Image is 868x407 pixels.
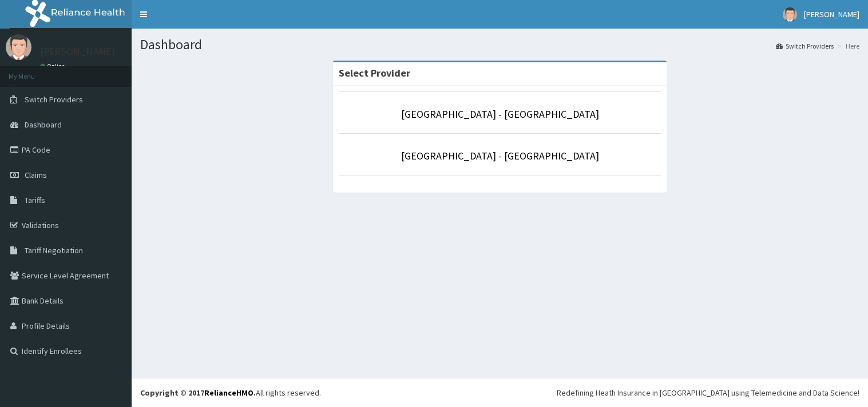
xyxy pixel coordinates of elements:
[25,94,83,105] span: Switch Providers
[6,34,31,60] img: User Image
[25,119,62,130] span: Dashboard
[140,37,859,52] h1: Dashboard
[25,195,45,205] span: Tariffs
[783,7,797,22] img: User Image
[835,41,859,51] li: Here
[776,41,834,51] a: Switch Providers
[40,62,68,70] a: Online
[40,46,115,57] p: [PERSON_NAME]
[25,245,83,256] span: Tariff Negotiation
[401,107,599,121] a: [GEOGRAPHIC_DATA] - [GEOGRAPHIC_DATA]
[401,149,599,162] a: [GEOGRAPHIC_DATA] - [GEOGRAPHIC_DATA]
[204,388,253,398] a: RelianceHMO
[132,378,868,407] footer: All rights reserved.
[804,9,859,19] span: [PERSON_NAME]
[25,170,47,180] span: Claims
[557,387,859,398] div: Redefining Heath Insurance in [GEOGRAPHIC_DATA] using Telemedicine and Data Science!
[140,388,256,398] strong: Copyright © 2017 .
[339,66,410,79] strong: Select Provider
